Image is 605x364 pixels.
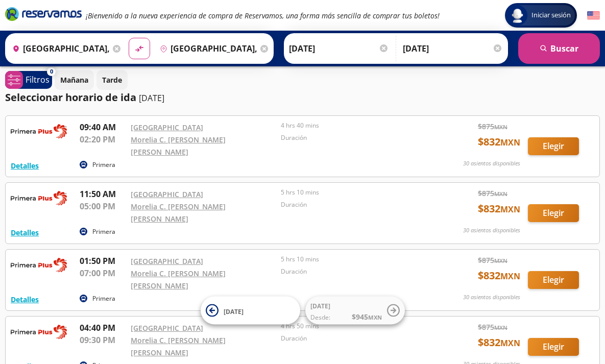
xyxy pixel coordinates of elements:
[11,160,39,171] button: Detalles
[527,10,575,20] span: Iniciar sesión
[139,92,164,104] p: [DATE]
[92,294,115,303] p: Primera
[80,188,126,200] p: 11:50 AM
[518,33,600,64] button: Buscar
[494,257,507,264] small: MXN
[500,337,520,349] small: MXN
[26,74,50,86] p: Filtros
[281,133,426,142] p: Duración
[463,226,520,235] p: 30 asientos disponibles
[5,6,82,25] a: Brand Logo
[310,302,330,310] span: [DATE]
[478,268,520,283] span: $ 832
[11,294,39,305] button: Detalles
[478,188,507,199] span: $ 875
[352,311,382,322] span: $ 945
[463,293,520,302] p: 30 asientos disponibles
[8,36,110,61] input: Buscar Origen
[80,121,126,133] p: 09:40 AM
[201,297,300,325] button: [DATE]
[478,322,507,332] span: $ 875
[11,255,67,275] img: RESERVAMOS
[478,255,507,265] span: $ 875
[494,123,507,131] small: MXN
[528,137,579,155] button: Elegir
[131,189,203,199] a: [GEOGRAPHIC_DATA]
[403,36,503,61] input: Opcional
[86,11,440,20] em: ¡Bienvenido a la nueva experiencia de compra de Reservamos, una forma más sencilla de comprar tus...
[500,271,520,282] small: MXN
[281,188,426,197] p: 5 hrs 10 mins
[11,227,39,238] button: Detalles
[528,271,579,289] button: Elegir
[478,335,520,350] span: $ 832
[281,255,426,264] p: 5 hrs 10 mins
[80,200,126,212] p: 05:00 PM
[478,121,507,132] span: $ 875
[281,322,426,331] p: 4 hrs 50 mins
[289,36,389,61] input: Elegir Fecha
[60,75,88,85] p: Mañana
[80,322,126,334] p: 04:40 PM
[11,322,67,342] img: RESERVAMOS
[131,323,203,333] a: [GEOGRAPHIC_DATA]
[80,267,126,279] p: 07:00 PM
[131,135,226,157] a: Morelia C. [PERSON_NAME] [PERSON_NAME]
[92,227,115,236] p: Primera
[131,335,226,357] a: Morelia C. [PERSON_NAME] [PERSON_NAME]
[528,338,579,356] button: Elegir
[494,190,507,198] small: MXN
[500,204,520,215] small: MXN
[80,255,126,267] p: 01:50 PM
[80,334,126,346] p: 09:30 PM
[96,70,128,90] button: Tarde
[478,134,520,150] span: $ 832
[463,159,520,168] p: 30 asientos disponibles
[224,307,244,316] span: [DATE]
[131,202,226,224] a: Morelia C. [PERSON_NAME] [PERSON_NAME]
[5,6,82,21] i: Brand Logo
[281,267,426,276] p: Duración
[5,71,52,89] button: 0Filtros
[528,204,579,222] button: Elegir
[11,121,67,141] img: RESERVAMOS
[587,9,600,22] button: English
[478,201,520,216] span: $ 832
[50,67,53,76] span: 0
[80,133,126,145] p: 02:20 PM
[281,121,426,130] p: 4 hrs 40 mins
[55,70,94,90] button: Mañana
[131,256,203,266] a: [GEOGRAPHIC_DATA]
[310,313,330,322] span: Desde:
[305,297,405,325] button: [DATE]Desde:$945MXN
[131,123,203,132] a: [GEOGRAPHIC_DATA]
[156,36,258,61] input: Buscar Destino
[281,334,426,343] p: Duración
[281,200,426,209] p: Duración
[500,137,520,148] small: MXN
[131,269,226,290] a: Morelia C. [PERSON_NAME] [PERSON_NAME]
[5,90,136,105] p: Seleccionar horario de ida
[11,188,67,208] img: RESERVAMOS
[102,75,122,85] p: Tarde
[368,313,382,321] small: MXN
[92,160,115,169] p: Primera
[494,324,507,331] small: MXN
